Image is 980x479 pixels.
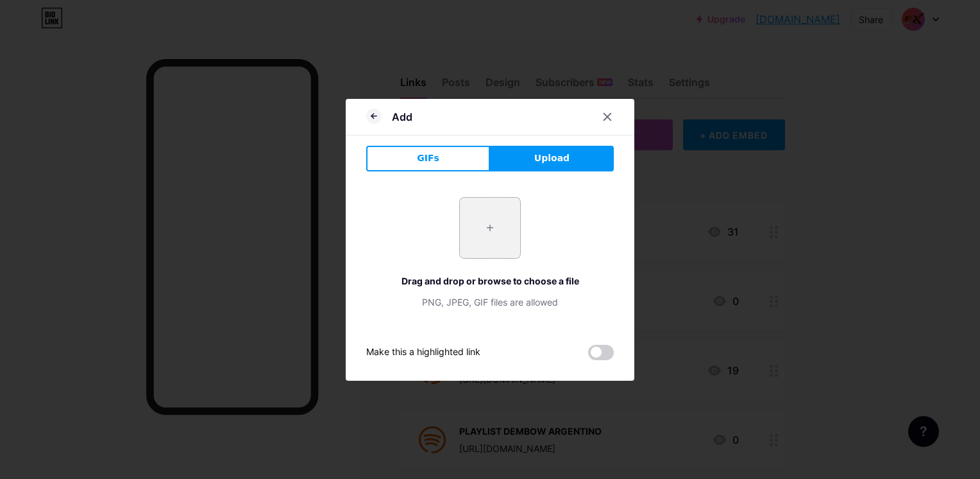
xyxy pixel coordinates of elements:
[366,146,490,171] button: GIFs
[366,295,614,309] div: PNG, JPEG, GIF files are allowed
[534,152,570,165] span: Upload
[490,146,614,171] button: Upload
[417,152,439,165] span: GIFs
[392,109,412,125] div: Add
[366,274,614,288] div: Drag and drop or browse to choose a file
[366,345,480,360] div: Make this a highlighted link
